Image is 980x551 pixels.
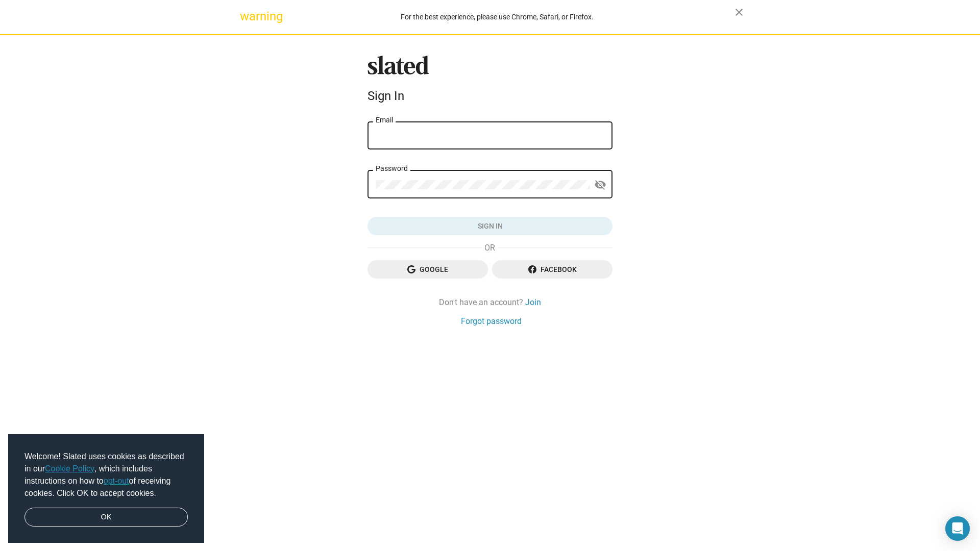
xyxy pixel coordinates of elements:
mat-icon: visibility_off [594,177,606,193]
span: Facebook [500,260,604,279]
div: cookieconsent [8,434,204,543]
div: Open Intercom Messenger [945,516,970,541]
span: Welcome! Slated uses cookies as described in our , which includes instructions on how to of recei... [24,450,188,499]
div: Sign In [367,89,612,103]
a: opt-out [104,477,129,485]
mat-icon: warning [240,10,252,22]
button: Google [367,260,488,279]
button: Facebook [492,260,612,279]
sl-branding: Sign In [367,56,612,108]
a: Cookie Policy [45,464,94,473]
a: Forgot password [461,316,522,327]
a: Join [525,297,541,308]
div: Don't have an account? [367,297,612,308]
a: dismiss cookie message [24,508,188,527]
button: Show password [590,175,610,195]
mat-icon: close [733,6,745,18]
span: Google [376,260,480,279]
div: For the best experience, please use Chrome, Safari, or Firefox. [259,10,735,24]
